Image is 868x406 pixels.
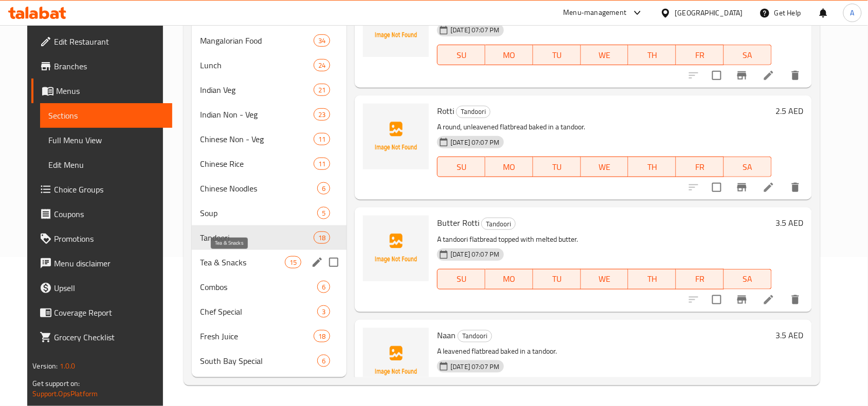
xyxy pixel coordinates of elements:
a: Full Menu View [40,128,172,152]
a: Menu disclaimer [31,251,172,276]
span: 1.0.0 [60,359,76,373]
span: SA [728,160,768,175]
span: Mangalorian Food [200,34,314,47]
button: SU [437,269,485,289]
div: Chinese Noodles6 [192,176,347,201]
button: FR [676,157,724,177]
span: Grocery Checklist [54,331,164,343]
div: Menu-management [564,7,627,19]
span: FR [680,272,720,286]
span: MO [490,48,529,63]
span: SU [442,160,481,175]
span: Fresh Juice [200,330,314,342]
h6: 2.5 AED [776,104,804,118]
button: Branch-specific-item [730,287,754,312]
div: Chinese Noodles [200,182,317,195]
span: TH [632,160,672,175]
span: Tandoori [482,218,515,230]
a: Choice Groups [31,177,172,202]
div: Indian Non - Veg23 [192,102,347,127]
button: FR [676,269,724,289]
button: TH [628,157,676,177]
button: MO [485,157,533,177]
span: WE [585,160,625,175]
button: delete [783,175,808,200]
span: 24 [314,61,330,70]
span: 34 [314,36,330,46]
span: [DATE] 07:07 PM [446,138,503,147]
span: [DATE] 07:07 PM [446,25,503,35]
span: Promotions [54,233,164,245]
span: MO [490,160,529,175]
span: Naan [437,327,456,343]
span: Select to update [706,177,728,198]
span: South Bay Special [200,355,317,367]
div: items [317,182,330,195]
span: Get support on: [32,377,80,390]
span: Upsell [54,282,164,294]
div: Tandoori18 [192,225,347,250]
span: Edit Restaurant [54,35,164,48]
span: 3 [318,307,330,317]
span: 21 [314,85,330,95]
span: Sections [48,109,164,122]
div: Fresh Juice18 [192,324,347,349]
a: Edit menu item [763,69,775,82]
span: SA [728,48,768,63]
span: Coupons [54,208,164,220]
button: TU [533,269,581,289]
img: Butter Rotti [363,216,429,281]
div: Combos6 [192,275,347,299]
button: WE [581,157,629,177]
a: Edit menu item [763,181,775,194]
span: Butter Rotti [437,215,479,230]
div: Soup5 [192,201,347,225]
span: SU [442,48,481,63]
span: SA [728,272,768,286]
a: Edit menu item [763,294,775,306]
a: Grocery Checklist [31,325,172,350]
button: Branch-specific-item [730,63,754,88]
div: Tandoori [456,106,491,118]
span: Select to update [706,289,728,311]
div: Tea & Snacks15edit [192,250,347,275]
button: TH [628,45,676,65]
a: Edit Menu [40,152,172,177]
button: WE [581,45,629,65]
span: Tandoori [457,106,490,118]
a: Sections [40,103,172,128]
button: TU [533,157,581,177]
span: [DATE] 07:07 PM [446,362,503,372]
span: Full Menu View [48,134,164,146]
span: TH [632,48,672,63]
span: TU [537,48,577,63]
span: TU [537,160,577,175]
div: items [317,281,330,293]
span: 6 [318,184,330,194]
button: SA [724,157,772,177]
span: Tandoori [458,330,492,342]
p: A tandoori flatbread topped with melted butter. [437,233,771,246]
span: WE [585,48,625,63]
span: Chef Special [200,305,317,318]
div: Tandoori [200,231,314,244]
div: items [317,305,330,318]
span: Chinese Rice [200,158,314,170]
button: MO [485,269,533,289]
a: Upsell [31,276,172,300]
div: Chinese Non - Veg [200,133,314,145]
span: Indian Veg [200,84,314,96]
button: Branch-specific-item [730,175,754,200]
button: SU [437,45,485,65]
span: WE [585,272,625,286]
div: Indian Non - Veg [200,108,314,121]
span: 15 [285,258,301,267]
span: Choice Groups [54,183,164,196]
span: Version: [32,359,58,373]
a: Branches [31,54,172,79]
span: 6 [318,282,330,292]
button: TU [533,45,581,65]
